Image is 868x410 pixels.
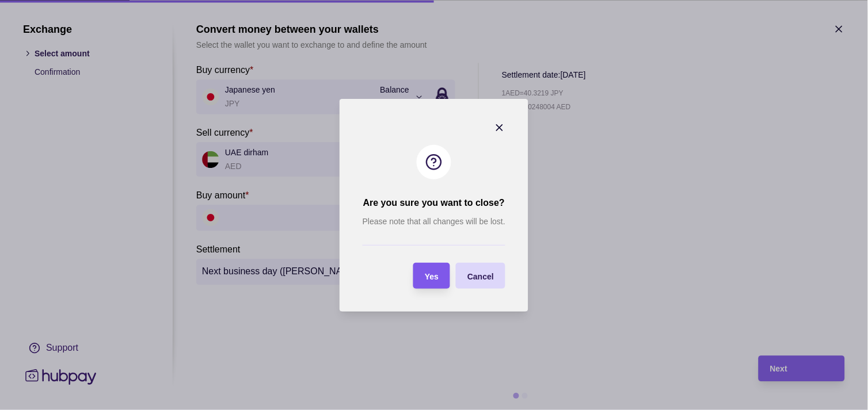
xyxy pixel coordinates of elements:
[456,263,505,289] button: Cancel
[425,271,439,281] span: Yes
[363,197,505,209] h2: Are you sure you want to close?
[363,215,505,228] p: Please note that all changes will be lost.
[413,263,450,289] button: Yes
[467,271,494,281] span: Cancel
